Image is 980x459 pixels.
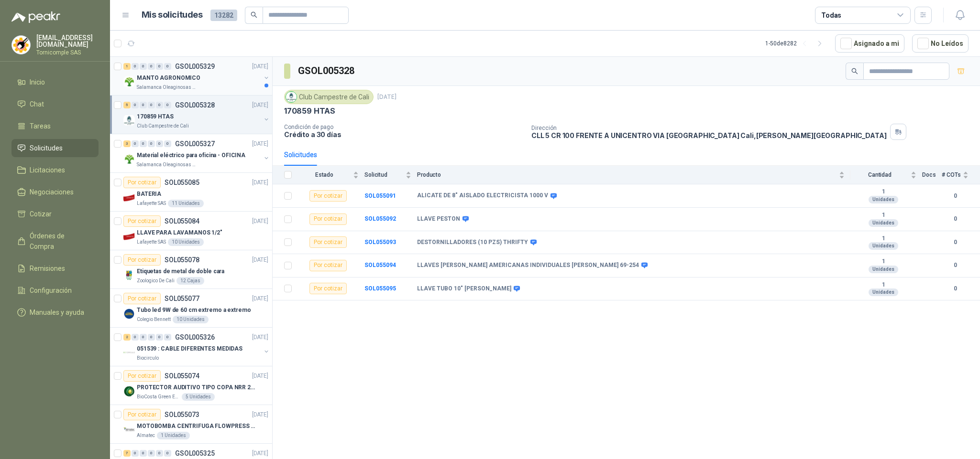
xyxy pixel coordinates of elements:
[140,334,147,341] div: 0
[137,122,189,130] p: Club Campestre de Cali
[137,267,224,276] p: Etiquetas de metal de doble cara
[176,277,204,285] div: 12 Cajas
[252,178,268,187] p: [DATE]
[284,149,317,160] div: Solicitudes
[252,256,268,265] p: [DATE]
[850,171,909,178] span: Cantidad
[123,347,135,358] img: Company Logo
[11,161,99,179] a: Licitaciones
[851,68,858,75] span: search
[132,102,139,108] div: 0
[309,190,347,202] div: Por cotizar
[942,171,961,178] span: # COTs
[137,344,242,353] p: 051539 : CABLE DIFERENTES MEDIDAS
[132,63,139,70] div: 0
[531,125,887,131] p: Dirección
[132,334,139,341] div: 0
[110,250,272,289] a: Por cotizarSOL055078[DATE] Company LogoEtiquetas de metal de doble caraZoologico De Cali12 Cajas
[850,281,916,289] b: 1
[11,205,99,223] a: Cotizar
[835,34,904,53] button: Asignado a mi
[137,306,251,315] p: Tubo led 9W de 60 cm extremo a extremo
[123,153,135,165] img: Company Logo
[137,432,155,439] p: Almatec
[165,411,199,418] p: SOL055073
[137,422,256,431] p: MOTOBOMBA CENTRIFUGA FLOWPRESS 1.5HP-220
[850,235,916,243] b: 1
[252,372,268,381] p: [DATE]
[850,188,916,196] b: 1
[364,171,404,178] span: Solicitud
[309,213,347,225] div: Por cotizar
[137,238,166,246] p: Lafayette SAS
[912,34,969,53] button: No Leídos
[364,285,396,292] a: SOL055095
[110,173,272,212] a: Por cotizarSOL055085[DATE] Company LogoBATERIALafayette SAS11 Unidades
[869,219,898,227] div: Unidades
[175,102,215,108] p: GSOL005328
[30,307,84,318] span: Manuales y ayuda
[869,196,898,203] div: Unidades
[252,101,268,110] p: [DATE]
[850,166,922,184] th: Cantidad
[364,215,396,222] a: SOL055092
[140,140,147,147] div: 0
[182,393,215,401] div: 5 Unidades
[11,139,99,157] a: Solicitudes
[123,331,270,362] a: 2 0 0 0 0 0 GSOL005326[DATE] Company Logo051539 : CABLE DIFERENTES MEDIDASBiocirculo
[168,200,204,207] div: 11 Unidades
[165,218,199,224] p: SOL055084
[377,93,396,102] p: [DATE]
[252,294,268,303] p: [DATE]
[869,266,898,273] div: Unidades
[156,450,163,457] div: 0
[252,217,268,226] p: [DATE]
[11,95,99,113] a: Chat
[252,449,268,458] p: [DATE]
[11,281,99,299] a: Configuración
[140,102,147,108] div: 0
[417,192,548,200] b: ALICATE DE 8" AISLADO ELECTRICISTA 1000 V
[123,269,135,281] img: Company Logo
[364,239,396,246] a: SOL055093
[417,285,511,293] b: LLAVE TUBO 10" [PERSON_NAME]
[922,166,942,184] th: Docs
[417,171,837,178] span: Producto
[164,63,171,70] div: 0
[417,262,639,269] b: LLAVES [PERSON_NAME] AMERICANAS INDIVIDUALES [PERSON_NAME] 69-254
[123,293,161,304] div: Por cotizar
[364,166,417,184] th: Solicitud
[123,76,135,87] img: Company Logo
[942,214,969,224] b: 0
[165,256,199,263] p: SOL055078
[137,151,245,160] p: Material eléctrico para oficina - OFICINA
[164,140,171,147] div: 0
[137,393,180,401] p: BioCosta Green Energy S.A.S
[252,139,268,149] p: [DATE]
[168,238,204,246] div: 10 Unidades
[123,334,131,341] div: 2
[309,283,347,294] div: Por cotizar
[531,131,887,139] p: CLL 5 CR 100 FRENTE A UNICENTRO VIA [GEOGRAPHIC_DATA] Cali , [PERSON_NAME][GEOGRAPHIC_DATA]
[123,254,161,266] div: Por cotizar
[137,161,197,169] p: Salamanca Oleaginosas SAS
[284,130,524,139] p: Crédito a 30 días
[252,62,268,71] p: [DATE]
[417,166,850,184] th: Producto
[123,99,270,130] a: 5 0 0 0 0 0 GSOL005328[DATE] Company Logo170859 HTASClub Campestre de Cali
[137,316,171,323] p: Colegio Bennett
[175,63,215,70] p: GSOL005329
[137,354,159,362] p: Biocirculo
[123,140,131,147] div: 3
[123,308,135,320] img: Company Logo
[123,231,135,242] img: Company Logo
[30,165,65,175] span: Licitaciones
[30,209,52,219] span: Cotizar
[284,90,374,104] div: Club Campestre de Cali
[869,288,898,296] div: Unidades
[142,8,203,22] h1: Mis solicitudes
[137,228,222,237] p: LLAVE PARA LAVAMANOS 1/2"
